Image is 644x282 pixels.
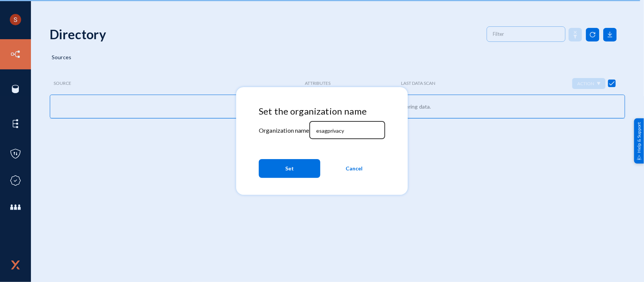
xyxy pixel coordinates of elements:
input: Organization name [316,127,381,134]
mat-label: Organization name [259,127,309,134]
h4: Set the organization name [259,106,385,117]
button: Cancel [323,159,385,178]
span: Cancel [346,162,363,175]
span: Set [285,162,294,175]
button: Set [259,159,320,178]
